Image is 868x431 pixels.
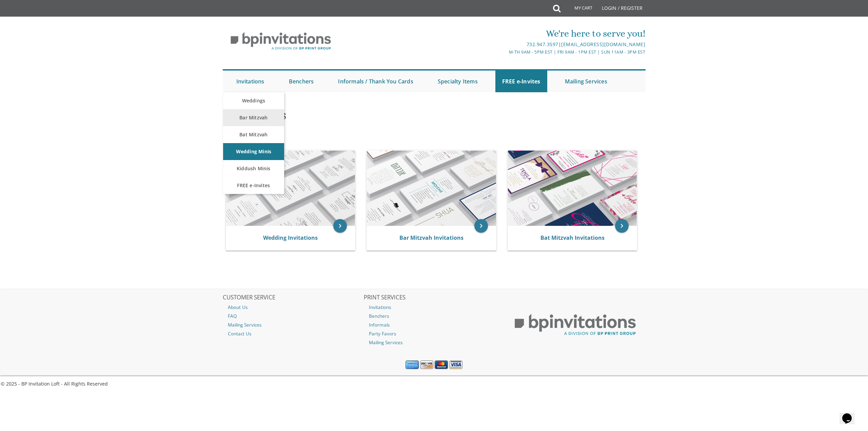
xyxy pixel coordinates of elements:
[223,177,284,194] a: FREE e-Invites
[364,27,645,40] div: We're here to serve you!
[223,329,363,338] a: Contact Us
[508,151,637,226] img: Bat Mitzvah Invitations
[561,41,645,47] a: [EMAIL_ADDRESS][DOMAIN_NAME]
[367,151,496,226] img: Bar Mitzvah Invitations
[406,360,419,369] img: American Express
[449,360,462,369] img: Visa
[527,41,558,47] a: 732.947.3597
[263,234,318,241] a: Wedding Invitations
[223,92,284,109] a: Weddings
[331,71,420,92] a: Informals / Thank You Cards
[364,320,504,329] a: Informals
[282,71,321,92] a: Benchers
[558,71,614,92] a: Mailing Services
[364,329,504,338] a: Party Favors
[333,219,347,233] a: keyboard_arrow_right
[230,71,271,92] a: Invitations
[431,71,485,92] a: Specialty Items
[226,151,355,226] img: Wedding Invitations
[364,40,645,48] div: |
[840,404,861,424] iframe: chat widget
[223,294,363,301] h2: CUSTOMER SERVICE
[223,320,363,329] a: Mailing Services
[474,219,488,233] a: keyboard_arrow_right
[223,126,284,143] a: Bat Mitzvah
[560,1,597,18] a: My Cart
[495,71,547,92] a: FREE e-Invites
[364,48,645,56] div: M-Th 9am - 5pm EST | Fri 9am - 1pm EST | Sun 11am - 3pm EST
[364,303,504,312] a: Invitations
[224,107,500,128] h1: Invitations
[505,308,646,342] img: BP Print Group
[615,219,629,233] a: keyboard_arrow_right
[540,234,605,241] a: Bat Mitzvah Invitations
[420,360,433,369] img: Discover
[364,294,504,301] h2: PRINT SERVICES
[223,27,339,55] img: BP Invitation Loft
[364,312,504,320] a: Benchers
[435,360,448,369] img: MasterCard
[399,234,463,241] a: Bar Mitzvah Invitations
[364,338,504,347] a: Mailing Services
[223,303,363,312] a: About Us
[223,109,284,126] a: Bar Mitzvah
[223,160,284,177] a: Kiddush Minis
[223,143,284,160] a: Wedding Minis
[223,312,363,320] a: FAQ
[223,136,434,143] div: :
